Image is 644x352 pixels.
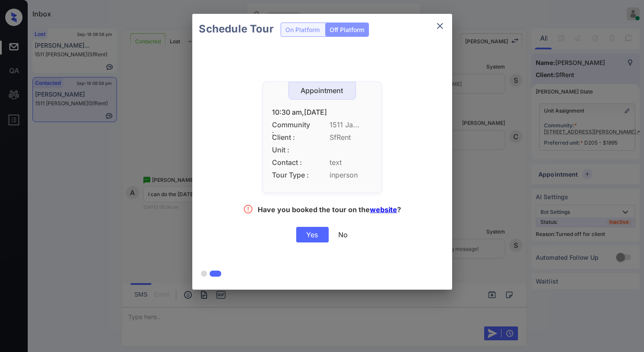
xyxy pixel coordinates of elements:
[330,133,372,142] span: SfRent
[289,87,356,95] div: Appointment
[431,17,449,35] button: close
[272,146,311,154] span: Unit :
[258,205,401,216] div: Have you booked the tour on the ?
[296,227,329,242] div: Yes
[330,171,372,179] span: inperson
[330,158,372,167] span: text
[272,108,372,116] div: 10:30 am,[DATE]
[272,121,311,129] span: Community :
[330,121,372,129] span: 1511 Ja...
[272,158,311,167] span: Contact :
[192,14,281,44] h2: Schedule Tour
[272,171,311,179] span: Tour Type :
[272,133,311,142] span: Client :
[370,205,397,214] a: website
[339,230,348,239] div: No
